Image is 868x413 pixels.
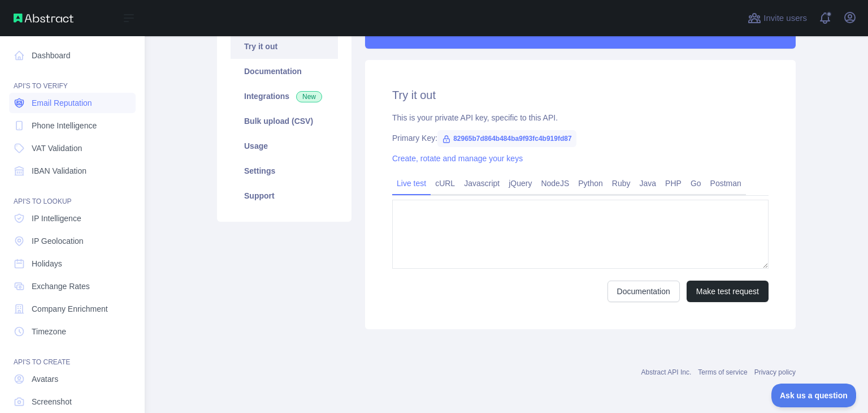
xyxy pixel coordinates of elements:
[574,174,607,192] a: Python
[9,392,136,412] a: Screenshot
[231,59,338,84] a: Documentation
[32,120,97,131] span: Phone Intelligence
[231,84,338,109] a: Integrations New
[9,231,136,251] a: IP Geolocation
[392,112,769,123] div: This is your private API key, specific to this API.
[392,87,769,103] h2: Try it out
[9,138,136,158] a: VAT Validation
[9,45,136,66] a: Dashboard
[459,174,504,192] a: Javascript
[32,281,90,292] span: Exchange Rates
[661,174,686,192] a: PHP
[745,9,809,27] button: Invite users
[32,258,62,269] span: Holidays
[706,174,746,192] a: Postman
[32,396,72,407] span: Screenshot
[635,174,661,192] a: Java
[536,174,574,192] a: NodeJS
[763,12,807,25] span: Invite users
[9,161,136,181] a: IBAN Validation
[32,213,81,224] span: IP Intelligence
[431,174,459,192] a: cURL
[641,368,692,376] a: Abstract API Inc.
[392,132,769,144] div: Primary Key:
[32,97,92,109] span: Email Reputation
[9,369,136,389] a: Avatars
[771,384,857,407] iframe: Toggle Customer Support
[9,208,136,229] a: IP Intelligence
[504,174,536,192] a: jQuery
[231,183,338,208] a: Support
[9,253,136,274] a: Holidays
[14,14,73,23] img: Abstract API
[231,109,338,134] a: Bulk upload (CSV)
[686,174,706,192] a: Go
[9,276,136,296] a: Exchange Rates
[698,368,747,376] a: Terms of service
[607,174,635,192] a: Ruby
[32,326,66,337] span: Timezone
[32,235,84,247] span: IP Geolocation
[296,91,322,102] span: New
[9,344,136,367] div: API'S TO CREATE
[9,68,136,91] div: API'S TO VERIFY
[231,34,338,59] a: Try it out
[32,165,86,177] span: IBAN Validation
[607,281,680,302] a: Documentation
[231,134,338,158] a: Usage
[392,154,523,163] a: Create, rotate and manage your keys
[231,158,338,183] a: Settings
[9,183,136,206] div: API'S TO LOOKUP
[32,373,58,385] span: Avatars
[687,281,769,302] button: Make test request
[437,130,576,147] span: 82965b7d864b484ba9f93fc4b919fd87
[754,368,796,376] a: Privacy policy
[9,321,136,342] a: Timezone
[32,303,108,315] span: Company Enrichment
[9,115,136,136] a: Phone Intelligence
[392,174,431,192] a: Live test
[9,299,136,319] a: Company Enrichment
[9,93,136,113] a: Email Reputation
[32,143,82,154] span: VAT Validation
